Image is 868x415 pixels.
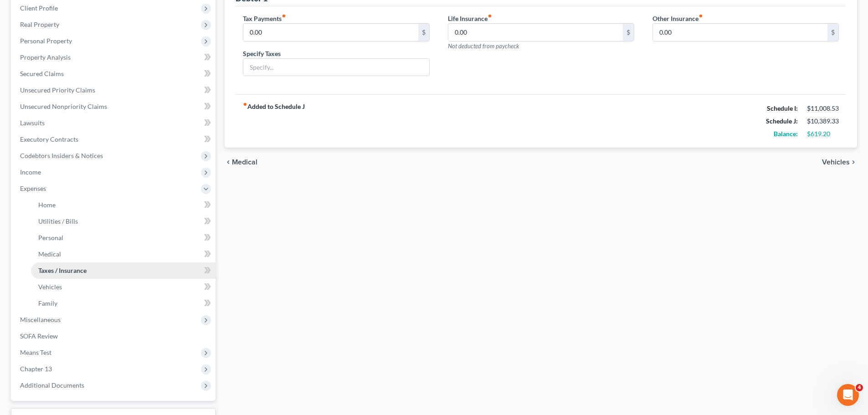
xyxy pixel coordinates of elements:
span: Secured Claims [20,70,64,77]
span: 4 [856,384,863,391]
span: Utilities / Bills [38,217,78,225]
span: Income [20,168,41,176]
span: Family [38,299,57,307]
strong: Schedule I: [767,104,798,112]
a: Property Analysis [13,49,216,66]
button: chevron_left Medical [225,159,257,166]
a: Executory Contracts [13,131,216,148]
a: Unsecured Priority Claims [13,82,216,98]
span: Miscellaneous [20,316,61,323]
span: Unsecured Nonpriority Claims [20,102,107,110]
i: fiber_manual_record [282,14,286,18]
a: Family [31,295,216,312]
a: Home [31,197,216,213]
a: Lawsuits [13,115,216,131]
div: $619.20 [807,129,839,138]
div: $11,008.53 [807,104,839,113]
i: fiber_manual_record [243,102,247,107]
span: Unsecured Priority Claims [20,86,95,94]
input: -- [653,24,827,41]
span: Codebtors Insiders & Notices [20,152,103,159]
span: Taxes / Insurance [38,266,87,274]
div: $ [623,24,634,41]
a: Secured Claims [13,66,216,82]
label: Other Insurance [652,14,703,23]
span: Means Test [20,348,51,356]
span: Real Property [20,20,59,28]
label: Specify Taxes [243,49,281,58]
i: chevron_right [850,159,857,166]
a: Unsecured Nonpriority Claims [13,98,216,115]
label: Tax Payments [243,14,286,23]
span: Personal [38,234,63,241]
span: Property Analysis [20,53,71,61]
button: Vehicles chevron_right [822,159,857,166]
a: Vehicles [31,279,216,295]
span: Medical [38,250,61,258]
span: Not deducted from paycheck [448,42,519,50]
a: SOFA Review [13,328,216,344]
input: -- [448,24,623,41]
div: $ [827,24,838,41]
strong: Added to Schedule J [243,102,305,140]
label: Life Insurance [448,14,492,23]
span: Executory Contracts [20,135,78,143]
span: Vehicles [38,283,62,291]
span: Expenses [20,184,46,192]
input: Specify... [243,59,429,76]
span: Vehicles [822,159,850,166]
i: fiber_manual_record [488,14,492,18]
a: Medical [31,246,216,262]
div: $ [418,24,429,41]
i: chevron_left [225,159,232,166]
span: SOFA Review [20,332,58,340]
span: Client Profile [20,4,58,12]
div: $10,389.33 [807,117,839,126]
a: Personal [31,230,216,246]
input: -- [243,24,418,41]
span: Additional Documents [20,381,84,389]
span: Medical [232,159,257,166]
strong: Balance: [774,130,798,138]
span: Lawsuits [20,119,45,127]
a: Utilities / Bills [31,213,216,230]
span: Chapter 13 [20,365,52,373]
strong: Schedule J: [766,117,798,125]
span: Home [38,201,56,209]
a: Taxes / Insurance [31,262,216,279]
span: Personal Property [20,37,72,45]
i: fiber_manual_record [699,14,703,18]
iframe: Intercom live chat [837,384,859,406]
